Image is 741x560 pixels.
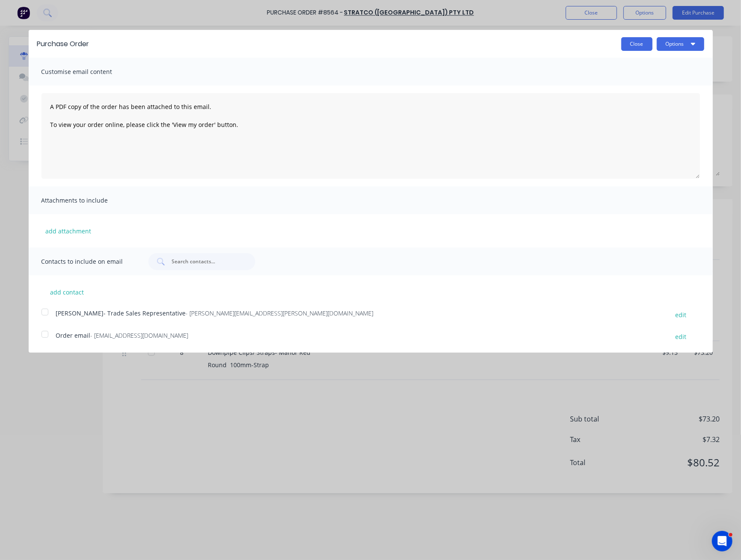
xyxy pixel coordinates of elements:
[56,331,91,339] span: Order email
[171,257,242,266] input: Search contacts...
[712,531,732,551] iframe: Intercom live chat
[41,224,96,237] button: add attachment
[91,331,189,339] span: - [EMAIL_ADDRESS][DOMAIN_NAME]
[670,309,692,320] button: edit
[41,286,93,298] button: add contact
[56,309,186,317] span: [PERSON_NAME]- Trade Sales Representative
[621,37,652,51] button: Close
[186,309,374,317] span: - [PERSON_NAME][EMAIL_ADDRESS][PERSON_NAME][DOMAIN_NAME]
[670,331,692,342] button: edit
[41,66,136,78] span: Customise email content
[37,39,89,49] div: Purchase Order
[657,37,704,51] button: Options
[41,256,136,268] span: Contacts to include on email
[41,93,700,179] textarea: A PDF copy of the order has been attached to this email. To view your order online, please click ...
[41,195,136,206] span: Attachments to include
